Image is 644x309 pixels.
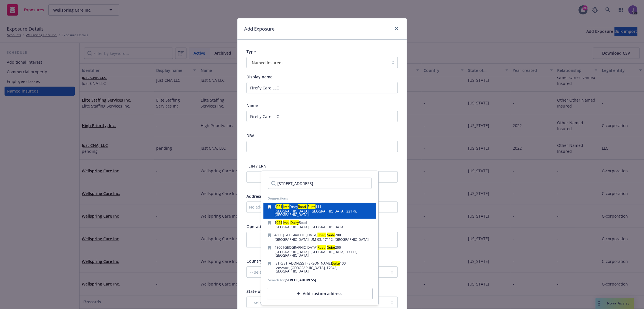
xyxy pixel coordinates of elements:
[332,261,340,266] mark: Suite
[274,245,317,250] span: 4800 [GEOGRAPHIC_DATA]
[274,220,276,225] span: 1
[327,245,335,250] mark: Suite
[276,220,282,225] mark: 021
[244,25,275,33] h1: Add Exposure
[308,204,315,209] mark: Suite
[246,201,398,213] button: No address selected
[246,289,318,294] span: State of incorporation or jurisdiction
[340,261,346,266] span: 100
[250,60,386,66] span: Named insureds
[246,133,254,138] span: DBA
[274,225,345,229] span: [GEOGRAPHIC_DATA], [GEOGRAPHIC_DATA]
[335,245,341,250] span: 200
[393,25,400,32] a: close
[246,224,268,229] span: Operations
[276,204,282,209] mark: 021
[246,49,256,54] span: Type
[274,209,357,217] span: [GEOGRAPHIC_DATA], [GEOGRAPHIC_DATA], 33179, [GEOGRAPHIC_DATA]
[263,244,376,259] button: 4800 [GEOGRAPHIC_DATA]Road,Suite200[GEOGRAPHIC_DATA], [GEOGRAPHIC_DATA], 17112, [GEOGRAPHIC_DATA]
[274,265,337,274] span: Lemoyne, [GEOGRAPHIC_DATA], 17043, [GEOGRAPHIC_DATA]
[274,237,369,242] span: [GEOGRAPHIC_DATA], UM-95, 17112, [GEOGRAPHIC_DATA]
[285,278,316,282] div: [STREET_ADDRESS]
[289,204,298,209] span: Diary
[263,259,376,275] button: [STREET_ADDRESS][PERSON_NAME]Suite100Lemoyne, [GEOGRAPHIC_DATA], 17043, [GEOGRAPHIC_DATA]
[246,163,267,169] span: FEIN / ERN
[252,60,284,66] span: Named insureds
[274,233,317,237] span: 4800 [GEOGRAPHIC_DATA]
[283,220,289,225] mark: Ives
[246,194,262,199] span: Address
[274,250,357,258] span: [GEOGRAPHIC_DATA], [GEOGRAPHIC_DATA], 17112, [GEOGRAPHIC_DATA]
[268,278,316,282] div: Search for
[268,196,372,201] div: Suggestions
[246,103,258,108] span: Name
[267,288,373,299] button: Add custom address
[263,231,376,244] button: 4800 [GEOGRAPHIC_DATA]Road,Suite200[GEOGRAPHIC_DATA], UM-95, 17112, [GEOGRAPHIC_DATA]
[317,245,326,250] mark: Road,
[268,178,372,189] input: Search
[317,233,326,237] mark: Road,
[263,219,376,231] button: 1021IvesDairyRoad[GEOGRAPHIC_DATA], [GEOGRAPHIC_DATA]
[335,233,341,237] span: 200
[283,204,289,209] mark: Ives
[274,204,276,209] span: 1
[299,220,307,225] span: Road
[298,204,307,209] mark: Road,
[315,204,321,209] span: 111
[263,203,376,219] button: 1021IvesDiaryRoad,Suite111[GEOGRAPHIC_DATA], [GEOGRAPHIC_DATA], 33179, [GEOGRAPHIC_DATA]
[290,220,299,225] mark: Dairy
[246,258,262,264] span: Country
[246,74,272,80] span: Display name
[249,204,389,210] div: No address selected
[327,233,335,237] mark: Suite
[274,261,332,266] span: [STREET_ADDRESS][PERSON_NAME]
